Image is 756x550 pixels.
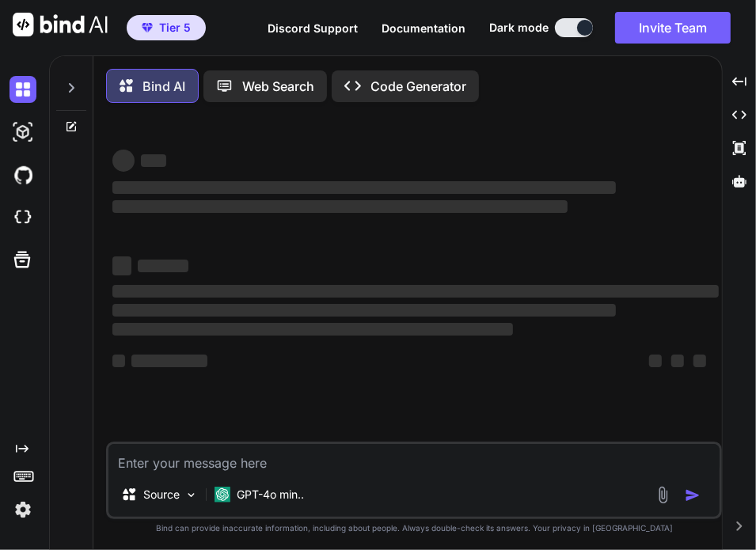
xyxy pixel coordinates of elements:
span: Discord Support [268,21,358,35]
span: ‌ [112,355,125,367]
button: Invite Team [615,12,731,44]
p: GPT-4o min.. [237,487,304,503]
img: cloudideIcon [9,204,36,231]
span: ‌ [112,256,131,275]
span: ‌ [671,355,684,367]
span: Tier 5 [159,20,191,36]
img: settings [9,496,36,523]
p: Code Generator [370,77,466,96]
span: ‌ [112,150,135,172]
p: Web Search [242,77,314,96]
button: premiumTier 5 [127,15,206,40]
img: icon [685,487,701,503]
button: Discord Support [268,20,358,36]
span: ‌ [138,260,188,272]
img: Bind AI [13,13,108,36]
span: ‌ [112,181,616,194]
img: Pick Models [184,488,198,502]
p: Bind can provide inaccurate information, including about people. Always double-check its answers.... [106,522,722,534]
p: Bind AI [142,77,185,96]
img: attachment [654,486,672,504]
span: Documentation [382,21,465,35]
button: Documentation [382,20,465,36]
span: ‌ [112,285,719,298]
span: ‌ [131,355,207,367]
p: Source [143,487,180,503]
img: premium [142,23,153,32]
span: ‌ [141,154,166,167]
span: ‌ [112,304,616,317]
img: darkChat [9,76,36,103]
span: Dark mode [489,20,549,36]
span: ‌ [693,355,706,367]
img: GPT-4o mini [215,487,230,503]
img: darkAi-studio [9,119,36,146]
img: githubDark [9,161,36,188]
span: ‌ [112,323,513,336]
span: ‌ [649,355,662,367]
span: ‌ [112,200,568,213]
